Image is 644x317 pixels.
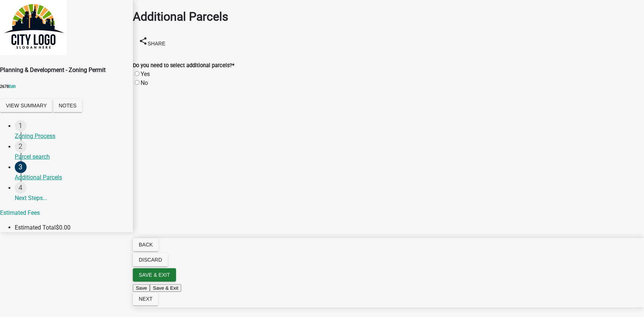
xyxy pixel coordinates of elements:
wm-modal-confirm: Notes [53,103,82,110]
span: Save & Exit [139,272,170,278]
span: Estimated Total [15,224,56,231]
button: Back [133,238,159,251]
span: Back [139,242,153,248]
div: 4 [15,182,27,194]
button: Next [133,292,158,306]
a: Edit [9,84,16,89]
div: Additional Parcels [15,173,127,182]
i: share [139,36,148,45]
label: Yes [141,70,150,77]
div: Parcel search [15,152,127,161]
button: Save & Exit [133,268,176,282]
label: Do you need to select additional parcels? [133,62,234,69]
wm-modal-confirm: Edit Application Number [9,84,16,89]
button: Notes [53,99,82,112]
label: No [141,79,148,86]
div: 3 [15,161,27,173]
div: 1 [15,120,27,132]
h1: Additional Parcels [133,8,644,25]
div: 2 [15,141,27,152]
span: Next [139,296,152,302]
span: Share [148,40,165,46]
a: Next Steps... [15,182,133,206]
button: shareShare [133,34,171,50]
button: Discard [133,253,168,266]
div: Zoning Process [15,132,127,141]
span: $0.00 [56,224,70,231]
